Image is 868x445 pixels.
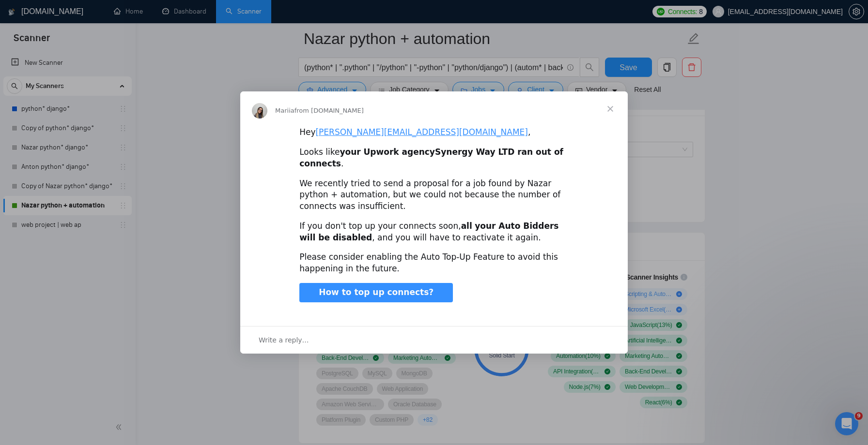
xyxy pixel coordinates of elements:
span: How to top up connects? [319,287,434,297]
a: How to top up connects? [299,283,453,302]
b: Synergy Way LTD ran out of connects [299,147,563,168]
div: Looks like . [299,147,569,170]
div: We recently tried to send a proposal for a job found by Nazar python + automation, but we could n... [299,178,569,212]
span: Write a reply… [259,334,309,346]
b: your Auto Bidders will be disabled [299,221,558,242]
b: your Upwork agency [340,147,435,157]
img: Profile image for Mariia [252,103,267,119]
div: Open conversation and reply [240,326,628,354]
span: from [DOMAIN_NAME] [294,107,364,114]
b: all [461,221,472,231]
a: [PERSON_NAME][EMAIL_ADDRESS][DOMAIN_NAME] [315,127,527,137]
div: Please consider enabling the Auto Top-Up Feature to avoid this happening in the future. [299,252,569,275]
span: Close [593,91,628,126]
span: Mariia [275,107,294,114]
div: If you don't top up your connects soon, , and you will have to reactivate it again. [299,221,569,244]
div: Hey , [299,127,569,138]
